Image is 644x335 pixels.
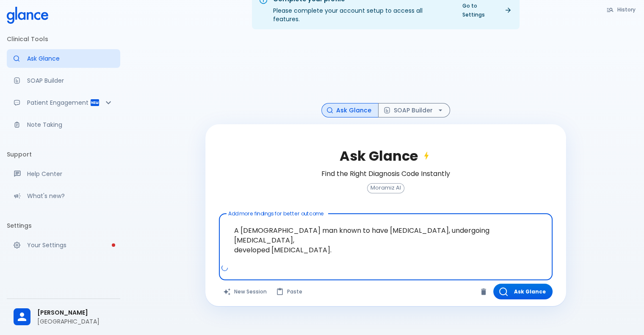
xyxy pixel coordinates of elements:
p: What's new? [27,192,113,200]
a: Advanced note-taking [7,115,120,134]
div: Patient Reports & Referrals [7,93,120,112]
p: SOAP Builder [27,76,113,85]
a: Moramiz: Find ICD10AM codes instantly [7,49,120,68]
p: [GEOGRAPHIC_DATA] [37,317,113,326]
li: Support [7,144,120,165]
span: [PERSON_NAME] [37,308,113,317]
button: Paste from clipboard [272,284,307,299]
button: History [602,3,641,16]
h2: Ask Glance [340,148,431,164]
a: Please complete account setup [7,236,120,254]
span: Moramiz AI [368,185,404,191]
p: Help Center [27,170,113,178]
button: Ask Glance [321,103,379,118]
a: Get help from our support team [7,165,120,183]
p: Ask Glance [27,54,113,63]
li: Settings [7,215,120,236]
textarea: A [DEMOGRAPHIC_DATA] man known to have [MEDICAL_DATA], undergoing [MEDICAL_DATA], developed [MEDI... [225,217,547,263]
p: Note Taking [27,120,113,129]
button: Clear [477,285,490,298]
label: Add more findings for better outcome [228,210,324,217]
li: Clinical Tools [7,29,120,49]
div: Recent updates and feature releases [7,187,120,205]
h6: Find the Right Diagnosis Code Instantly [321,168,450,180]
a: Docugen: Compose a clinical documentation in seconds [7,71,120,90]
button: Ask Glance [493,284,553,299]
p: Patient Engagement [27,98,90,107]
div: [PERSON_NAME][GEOGRAPHIC_DATA] [7,302,120,332]
button: SOAP Builder [378,103,450,118]
button: Clears all inputs and results. [219,284,272,299]
p: Your Settings [27,241,113,249]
